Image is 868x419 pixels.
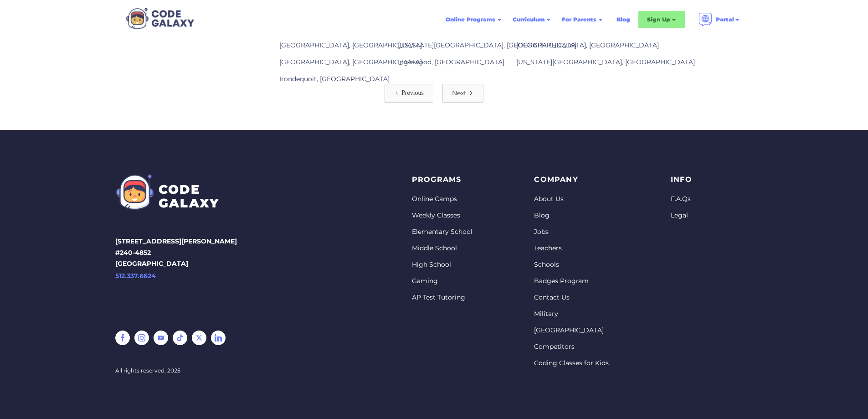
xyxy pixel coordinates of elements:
p: Company [534,174,609,186]
a: Badges Program [534,277,609,286]
p: info [671,174,692,186]
a: AP Test Tutoring [412,293,473,302]
p: [STREET_ADDRESS][PERSON_NAME] #240-4852 [GEOGRAPHIC_DATA] [115,236,237,300]
div: Portal [716,15,734,24]
a: Military [534,310,609,319]
div: Previous [401,88,424,98]
a: Elementary School [412,228,473,237]
p: PROGRAMS [412,174,473,186]
a: Online Camps [412,195,473,204]
a: High School [412,260,473,269]
a: Blog [611,11,636,28]
a: [GEOGRAPHIC_DATA] [534,326,609,335]
div: Sign Up [647,15,670,24]
a: Middle School [412,244,473,253]
a: Inglewood, [GEOGRAPHIC_DATA] [398,58,504,66]
div: CODE GALAXY [159,183,220,210]
a: [GEOGRAPHIC_DATA], [GEOGRAPHIC_DATA] [279,58,422,66]
div: Next [452,88,467,98]
a: [US_STATE][GEOGRAPHIC_DATA], [GEOGRAPHIC_DATA] [398,41,576,49]
a: Competitors [534,342,609,352]
a: Schools [534,260,609,269]
div: Online Programs [440,11,507,28]
a: Irondequoit, [GEOGRAPHIC_DATA] [279,75,390,83]
a: Previous Page [385,84,433,103]
a: [GEOGRAPHIC_DATA], [GEOGRAPHIC_DATA] [279,41,422,49]
a: Teachers [534,244,609,253]
div: Curriculum [507,11,556,28]
div: All rights reserved, 2025 [115,366,237,375]
div: For Parents [562,15,596,24]
a: Blog [534,211,609,220]
a: Weekly Classes [412,211,473,220]
a: About Us [534,195,609,204]
div: Online Programs [446,15,495,24]
a: Coding Classes for Kids [534,359,609,368]
a: [US_STATE][GEOGRAPHIC_DATA], [GEOGRAPHIC_DATA] [516,58,695,66]
a: Contact Us [534,293,609,302]
div: For Parents [556,11,608,28]
a: 512.337.6624 [115,270,237,282]
a: Next Page [442,84,483,103]
a: F.A.Qs [671,195,692,204]
a: [GEOGRAPHIC_DATA], [GEOGRAPHIC_DATA] [516,41,659,49]
a: Jobs [534,228,609,237]
a: Gaming [412,277,473,286]
div: Portal [693,9,746,30]
div: Curriculum [513,15,544,24]
div: Sign Up [638,11,685,28]
a: Legal [671,211,692,220]
a: CODEGALAXY [115,174,237,210]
